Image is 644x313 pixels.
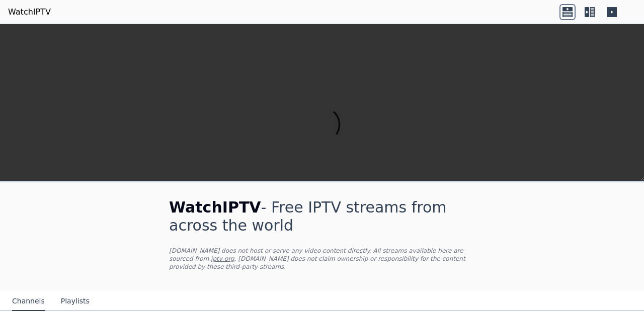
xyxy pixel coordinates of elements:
[169,198,261,216] span: WatchIPTV
[169,247,475,271] p: [DOMAIN_NAME] does not host or serve any video content directly. All streams available here are s...
[61,292,90,311] button: Playlists
[8,6,51,18] a: WatchIPTV
[169,198,475,235] h1: - Free IPTV streams from across the world
[12,292,45,311] button: Channels
[211,255,234,262] a: iptv-org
